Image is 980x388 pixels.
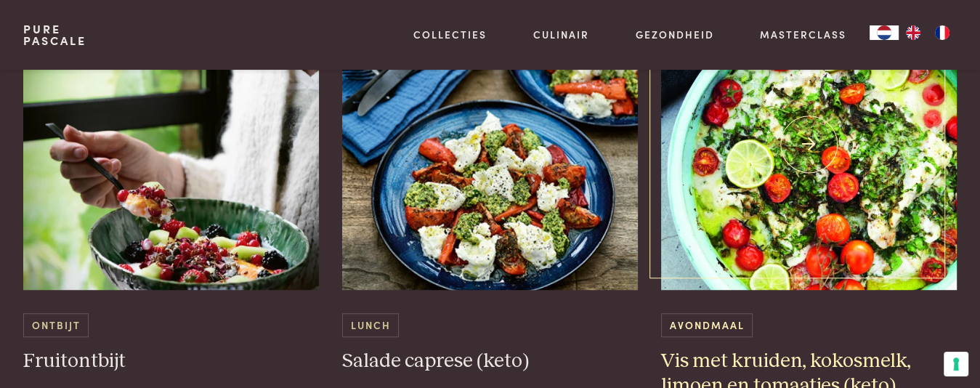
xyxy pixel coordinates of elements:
[23,313,89,337] span: Ontbijt
[23,23,86,47] a: PurePascale
[870,25,899,40] div: Language
[533,27,589,42] a: Culinair
[870,25,957,40] aside: Language selected: Nederlands
[661,313,753,337] span: Avondmaal
[23,349,319,374] h3: Fruitontbijt
[342,349,638,374] h3: Salade caprese (keto)
[870,25,899,40] a: NL
[342,313,399,337] span: Lunch
[760,27,846,42] a: Masterclass
[944,352,968,376] button: Uw voorkeuren voor toestemming voor trackingtechnologieën
[636,27,714,42] a: Gezondheid
[413,27,487,42] a: Collecties
[899,25,928,40] a: EN
[928,25,957,40] a: FR
[899,25,957,40] ul: Language list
